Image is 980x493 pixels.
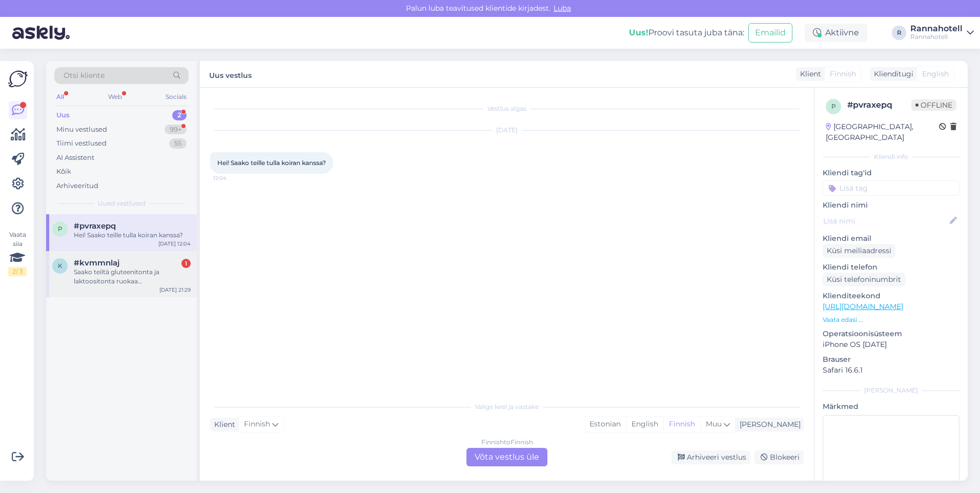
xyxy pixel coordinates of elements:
p: Kliendi tag'id [823,168,959,178]
div: Tiimi vestlused [56,138,107,149]
p: Kliendi email [823,233,959,244]
div: Klient [796,69,821,79]
div: Finnish [663,417,700,432]
div: 1 [181,259,191,268]
div: Rannahotell [910,25,963,33]
div: Finnish to Finnish [481,438,533,447]
div: Saako teiltä gluteenitonta ja laktoositonta ruokaa [PERSON_NAME] aamiaista? [74,268,191,286]
span: Otsi kliente [64,70,105,81]
div: [PERSON_NAME] [823,386,959,395]
div: Arhiveeri vestlus [671,450,750,464]
p: iPhone OS [DATE] [823,339,959,350]
div: Võta vestlus üle [466,448,547,466]
span: p [831,102,836,110]
div: [DATE] [210,126,804,135]
div: Vaata siia [8,230,27,276]
div: Estonian [584,417,626,432]
p: Brauser [823,354,959,365]
span: Finnish [830,69,856,79]
p: Märkmed [823,401,959,412]
div: Küsi meiliaadressi [823,244,895,258]
div: Aktiivne [805,24,867,42]
div: Blokeeri [754,450,804,464]
button: Emailid [748,23,792,43]
div: [DATE] 21:29 [159,286,191,294]
div: 2 / 3 [8,267,27,276]
span: Muu [706,419,722,428]
a: [URL][DOMAIN_NAME] [823,302,903,311]
input: Lisa tag [823,180,959,196]
div: Minu vestlused [56,125,107,135]
div: [DATE] 12:04 [158,240,191,248]
span: #kvmmnlaj [74,258,119,268]
div: # pvraxepq [847,99,911,111]
p: Safari 16.6.1 [823,365,959,376]
input: Lisa nimi [823,215,948,227]
span: Offline [911,99,956,111]
div: R [892,26,906,40]
div: Klient [210,419,235,430]
div: 99+ [165,125,187,135]
div: Klienditugi [870,69,913,79]
label: Uus vestlus [209,67,252,81]
p: Kliendi nimi [823,200,959,211]
div: Web [106,90,124,104]
span: Finnish [244,419,270,430]
span: p [58,225,63,233]
div: Uus [56,110,70,120]
span: #pvraxepq [74,221,116,231]
div: Valige keel ja vastake [210,402,804,412]
img: Askly Logo [8,69,28,89]
p: Operatsioonisüsteem [823,328,959,339]
span: Uued vestlused [98,199,146,208]
div: English [626,417,663,432]
b: Uus! [629,28,648,37]
div: Kõik [56,167,71,177]
div: All [54,90,66,104]
p: Kliendi telefon [823,262,959,273]
div: Kliendi info [823,152,959,161]
div: Hei! Saako teille tulla koiran kanssa? [74,231,191,240]
span: 12:04 [213,174,252,182]
p: Klienditeekond [823,291,959,301]
div: [GEOGRAPHIC_DATA], [GEOGRAPHIC_DATA] [826,121,939,143]
span: Hei! Saako teille tulla koiran kanssa? [217,159,326,167]
div: Socials [164,90,189,104]
span: Luba [550,4,574,13]
div: 55 [169,138,187,149]
div: Arhiveeritud [56,181,98,191]
div: Rannahotell [910,33,963,41]
span: k [58,262,63,270]
div: [PERSON_NAME] [736,419,801,430]
div: Küsi telefoninumbrit [823,273,905,286]
p: Vaata edasi ... [823,315,959,324]
div: Proovi tasuta juba täna: [629,27,744,39]
div: Vestlus algas [210,104,804,113]
div: AI Assistent [56,153,94,163]
div: 2 [172,110,187,120]
span: English [922,69,949,79]
a: RannahotellRannahotell [910,25,974,41]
